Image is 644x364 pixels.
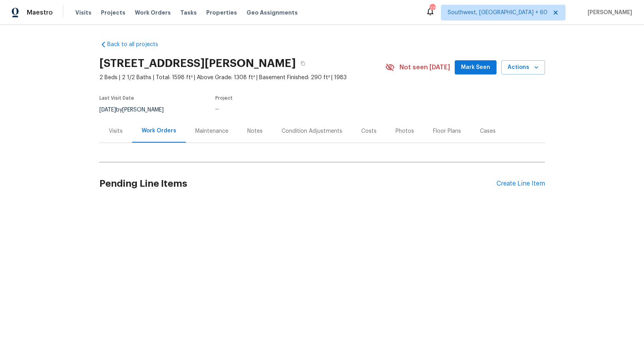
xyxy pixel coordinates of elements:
[282,127,342,135] div: Condition Adjustments
[99,165,497,202] h2: Pending Line Items
[99,107,116,113] span: [DATE]
[27,9,53,17] span: Maestro
[99,59,296,67] h2: [STREET_ADDRESS][PERSON_NAME]
[142,127,176,135] div: Work Orders
[501,60,545,75] button: Actions
[206,9,237,17] span: Properties
[497,180,545,188] div: Create Line Item
[195,127,228,135] div: Maintenance
[508,63,539,72] span: Actions
[109,127,123,135] div: Visits
[455,60,497,75] button: Mark Seen
[99,105,173,115] div: by [PERSON_NAME]
[180,10,197,15] span: Tasks
[215,96,233,100] span: Project
[246,9,298,17] span: Geo Assignments
[99,74,385,82] span: 2 Beds | 2 1/2 Baths | Total: 1598 ft² | Above Grade: 1308 ft² | Basement Finished: 290 ft² | 1983
[296,56,310,71] button: Copy Address
[396,127,414,135] div: Photos
[101,9,125,17] span: Projects
[448,9,547,17] span: Southwest, [GEOGRAPHIC_DATA] + 60
[215,105,367,111] div: ...
[99,41,175,48] a: Back to all projects
[433,127,461,135] div: Floor Plans
[75,9,91,17] span: Visits
[99,96,134,100] span: Last Visit Date
[399,63,450,71] span: Not seen [DATE]
[429,5,435,13] div: 772
[247,127,263,135] div: Notes
[480,127,496,135] div: Cases
[361,127,377,135] div: Costs
[584,9,632,17] span: [PERSON_NAME]
[135,9,171,17] span: Work Orders
[461,63,490,72] span: Mark Seen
